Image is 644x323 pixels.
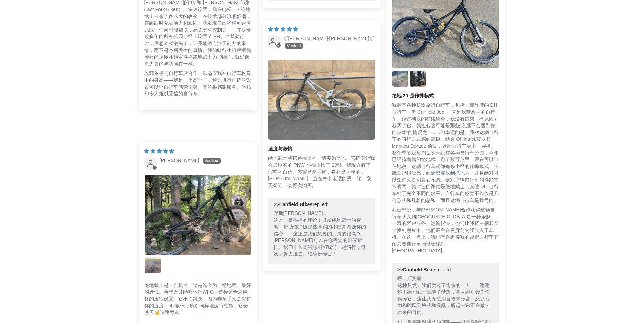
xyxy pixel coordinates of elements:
p: 我拥有各种长途旅行自行车，包括主流品牌的 DH 自行车，但 Canfield Jedi 一直是我梦想中的自行车。经过彻底的在线研究，我没有试乘（有风险）就买了它。我担心这可能是那些“永远不会遇到... [392,102,499,204]
img: 用户图片 [410,71,426,87]
img: 用户图片 [145,257,161,273]
p: 坎菲尔德与自行车店合作，以适应我在自行车构建中的身高——我是一个高个子，预先进行正确的设置可以让自行车感觉正确。真的很感谢服务、体贴和令人难以置信的自行车。 [144,70,251,97]
b: 绝地 29 是作弊模式 [392,93,499,99]
p: 嘿斯[PERSON_NAME]， 这是一篇很棒的评论！激发绝地武士的帮助，帮助你冲破那些厚实的小径并增强你的信心——这正是我们想要的。真的很高兴[PERSON_NAME]可以在你需要的时候帮忙。... [274,210,370,257]
p: 绝地武士将它路径上的一切夷为平地。它确实让我在最厚实的 PNW 小径上快了 20%。我现在有了淫秽的自信。停赛是杀手锏，身材是防弹的，[PERSON_NAME]一直在每个电话的另一端。毫无疑问，... [268,155,375,189]
div: >> [397,267,493,273]
span: 5星评价 [268,26,298,32]
font: replied: [279,202,328,207]
a: 链接到用户图片 3 [410,70,426,87]
a: 链接到用户图片 2 [144,257,161,274]
span: 斯[PERSON_NAME]·[PERSON_NAME]斯 [283,36,374,41]
b: Canfield Bikes [403,267,436,272]
p: 嘿，斯宾塞， 这种反馈让我们度过了愉快的一天——谢谢你！绝地武士实现了梦想，并且绝对会为你粉碎它，这让我无法用言语来形容。从抓地力和跳跃到块状和混乱，听起来它正在做它本来的目的。 [397,275,493,316]
a: 链接到用户图片 1 [268,59,375,140]
img: 用户图片 [392,71,408,87]
b: 速度与激情 [268,146,375,152]
span: 5星评价 [144,148,174,154]
a: 链接到用户图片 1 [144,175,251,255]
p: 我还想说，与[PERSON_NAME]合作获得这辆自行车从头到[GEOGRAPHIC_DATA]是一种乐趣。一流的客户服务。运输很快，他们让我将曲柄和叉子换到包裹中。他们甚至在发货前为我压入了耳... [392,207,499,254]
p: 绝地武士是一台机器。这是迄今为止绝地武士最好的迭代。悬架设计能够运行WFO！选择适合您风格的压缩设置。它不怕跳跃，因为赛车手只是保持你的速度。bb 很低，所以同样地运行杠铃，它会整天🤘追逐弯道 [144,282,251,316]
img: 用户图片 [268,60,375,140]
a: 链接到用户图片 2 [392,70,409,87]
b: Canfield Bikes [279,202,312,207]
img: 用户图片 [145,175,251,255]
span: [PERSON_NAME] [160,158,199,163]
font: replied: [403,267,452,272]
div: S [268,35,281,48]
div: >> [274,201,370,208]
div: 一个 [144,157,157,170]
